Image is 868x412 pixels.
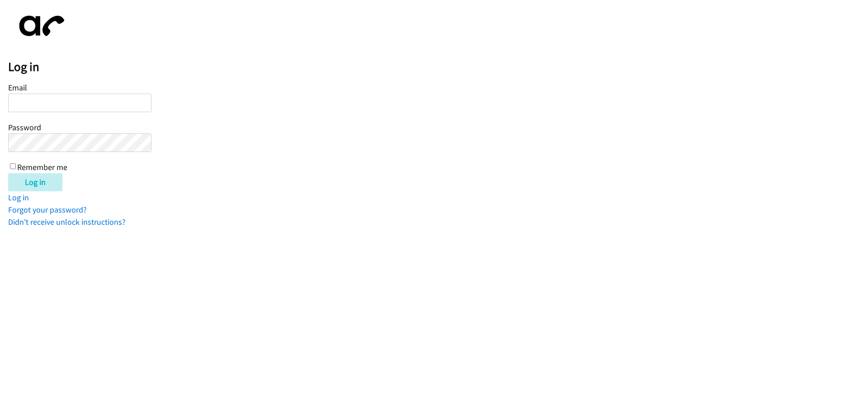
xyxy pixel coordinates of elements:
[8,122,41,133] label: Password
[8,173,62,191] input: Log in
[8,8,71,44] img: aphone-8a226864a2ddd6a5e75d1ebefc011f4aa8f32683c2d82f3fb0802fe031f96514.svg
[8,204,87,215] a: Forgot your password?
[8,82,27,93] label: Email
[8,217,126,227] a: Didn't receive unlock instructions?
[8,59,868,75] h2: Log in
[17,162,67,172] label: Remember me
[8,192,29,203] a: Log in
